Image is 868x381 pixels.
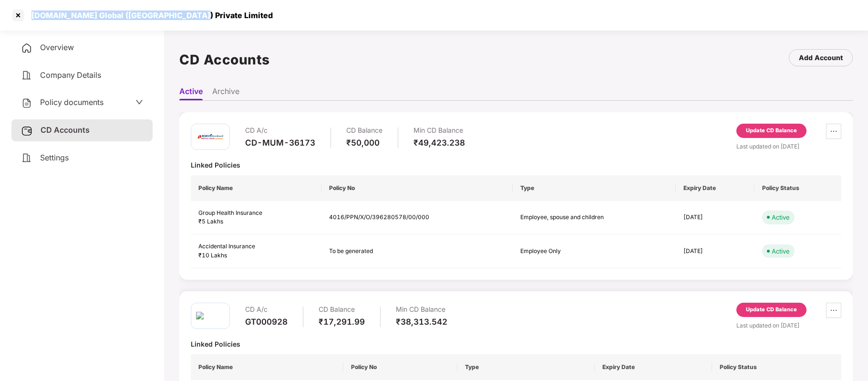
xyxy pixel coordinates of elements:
[40,70,101,80] span: Company Details
[827,127,841,135] span: ellipsis
[196,312,225,319] img: pra.png
[457,354,595,380] th: Type
[799,53,843,63] div: Add Account
[595,354,712,380] th: Expiry Date
[754,175,841,201] th: Policy Status
[826,124,841,139] button: ellipsis
[21,42,32,54] img: svg+xml;base64,PHN2ZyB4bWxucz0iaHR0cDovL3d3dy53My5vcmcvMjAwMC9zdmciIHdpZHRoPSIyNCIgaGVpZ2h0PSIyNC...
[135,98,143,106] span: down
[321,201,512,235] td: 4016/PPN/X/O/396280578/00/000
[191,354,343,380] th: Policy Name
[41,125,90,135] span: CD Accounts
[772,246,790,256] div: Active
[191,175,321,201] th: Policy Name
[245,303,288,317] div: CD A/c
[212,86,239,100] li: Archive
[396,303,447,317] div: Min CD Balance
[413,138,465,148] div: ₹49,423.238
[26,11,273,20] div: [DOMAIN_NAME] Global ([GEOGRAPHIC_DATA]) Private Limited
[198,242,314,251] div: Accidental Insurance
[520,213,625,222] div: Employee, spouse and children
[319,303,365,317] div: CD Balance
[520,247,625,256] div: Employee Only
[772,212,790,222] div: Active
[736,142,841,151] div: Last updated on [DATE]
[245,138,315,148] div: CD-MUM-36173
[179,49,270,70] h1: CD Accounts
[40,153,69,162] span: Settings
[676,175,754,201] th: Expiry Date
[196,132,225,142] img: icici.png
[198,218,223,225] span: ₹5 Lakhs
[198,252,227,259] span: ₹10 Lakhs
[676,201,754,235] td: [DATE]
[321,234,512,268] td: To be generated
[827,307,841,314] span: ellipsis
[826,303,841,318] button: ellipsis
[746,306,797,314] div: Update CD Balance
[712,354,841,380] th: Policy Status
[346,124,382,138] div: CD Balance
[245,317,288,327] div: GT000928
[191,339,841,349] div: Linked Policies
[245,124,315,138] div: CD A/c
[40,42,74,52] span: Overview
[746,127,797,135] div: Update CD Balance
[21,97,32,109] img: svg+xml;base64,PHN2ZyB4bWxucz0iaHR0cDovL3d3dy53My5vcmcvMjAwMC9zdmciIHdpZHRoPSIyNCIgaGVpZ2h0PSIyNC...
[319,317,365,327] div: ₹17,291.99
[191,160,841,169] div: Linked Policies
[736,321,841,330] div: Last updated on [DATE]
[198,209,314,218] div: Group Health Insurance
[40,97,103,107] span: Policy documents
[413,124,465,138] div: Min CD Balance
[343,354,457,380] th: Policy No
[676,234,754,268] td: [DATE]
[346,138,382,148] div: ₹50,000
[321,175,512,201] th: Policy No
[21,70,32,81] img: svg+xml;base64,PHN2ZyB4bWxucz0iaHR0cDovL3d3dy53My5vcmcvMjAwMC9zdmciIHdpZHRoPSIyNCIgaGVpZ2h0PSIyNC...
[396,317,447,327] div: ₹38,313.542
[179,86,203,100] li: Active
[21,125,33,137] img: svg+xml;base64,PHN2ZyB3aWR0aD0iMjUiIGhlaWdodD0iMjQiIHZpZXdCb3g9IjAgMCAyNSAyNCIgZmlsbD0ibm9uZSIgeG...
[513,175,676,201] th: Type
[21,152,32,164] img: svg+xml;base64,PHN2ZyB4bWxucz0iaHR0cDovL3d3dy53My5vcmcvMjAwMC9zdmciIHdpZHRoPSIyNCIgaGVpZ2h0PSIyNC...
